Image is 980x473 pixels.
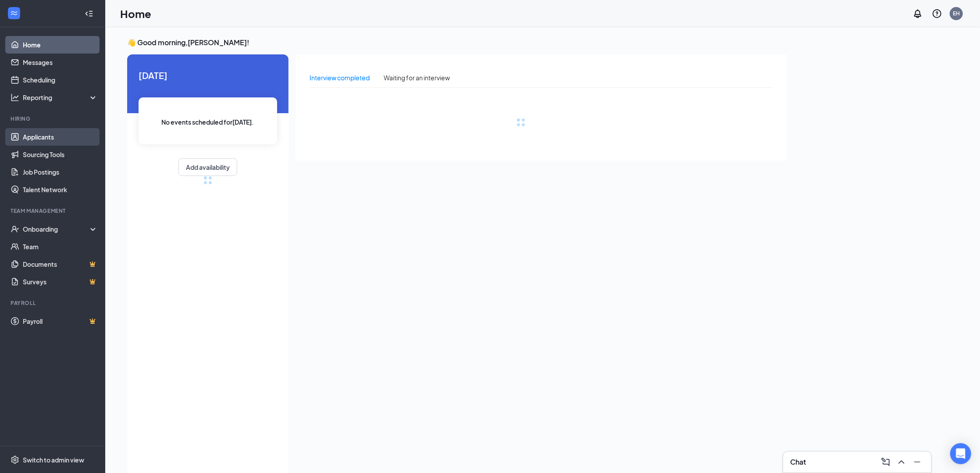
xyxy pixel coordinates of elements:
button: Minimize [910,455,924,469]
h3: 👋 Good morning, [PERSON_NAME] ! [127,38,787,47]
div: Team Management [11,207,96,215]
div: Switch to admin view [23,455,84,464]
svg: Notifications [912,8,923,19]
a: Applicants [23,128,98,146]
button: ChevronUp [894,455,909,469]
a: Home [23,36,98,54]
svg: ComposeMessage [880,457,891,467]
div: Payroll [11,299,96,307]
h1: Home [120,6,151,21]
a: Talent Network [23,181,98,198]
a: Team [23,238,98,255]
div: Reporting [23,93,98,102]
svg: UserCheck [11,225,19,233]
div: Interview completed [310,73,370,82]
a: SurveysCrown [23,273,98,290]
div: EH [953,10,960,17]
span: No events scheduled for [DATE] . [162,117,254,127]
div: Open Intercom Messenger [950,443,971,464]
span: [DATE] [139,68,277,82]
svg: QuestionInfo [932,8,942,19]
svg: Collapse [85,9,93,18]
a: DocumentsCrown [23,255,98,273]
div: Waiting for an interview [384,73,450,82]
div: Onboarding [23,225,90,233]
a: Scheduling [23,71,98,89]
a: Sourcing Tools [23,146,98,163]
div: loading meetings... [203,176,212,185]
a: Messages [23,54,98,71]
button: Add availability [178,158,237,176]
svg: WorkstreamLogo [10,9,18,18]
svg: Analysis [11,93,19,102]
svg: Minimize [912,457,923,467]
svg: Settings [11,455,19,464]
svg: ChevronUp [896,457,907,467]
a: Job Postings [23,163,98,181]
h3: Chat [790,457,806,467]
a: PayrollCrown [23,312,98,330]
div: Hiring [11,115,96,122]
button: ComposeMessage [879,455,893,469]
